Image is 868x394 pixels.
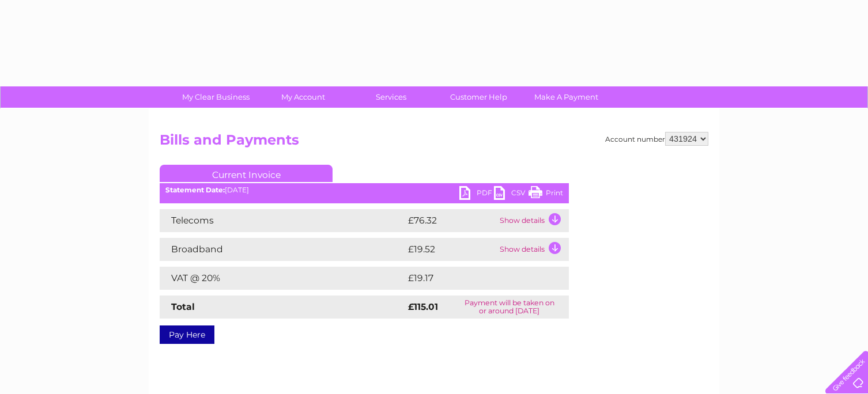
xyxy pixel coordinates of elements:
td: Payment will be taken on or around [DATE] [450,295,569,319]
a: CSV [494,186,529,203]
a: My Account [256,86,351,108]
div: Account number [605,132,708,146]
td: Telecoms [160,209,405,232]
td: £19.17 [405,267,544,290]
b: Statement Date: [165,185,225,194]
h2: Bills and Payments [160,132,708,154]
td: Broadband [160,238,405,261]
td: Show details [497,209,569,232]
div: [DATE] [160,186,569,194]
a: PDF [459,186,494,203]
a: Make A Payment [519,86,614,108]
a: Current Invoice [160,165,333,182]
td: £19.52 [405,238,497,261]
td: £76.32 [405,209,497,232]
a: Print [529,186,563,203]
td: VAT @ 20% [160,267,405,290]
strong: £115.01 [408,301,438,312]
td: Show details [497,238,569,261]
a: My Clear Business [168,86,263,108]
a: Services [344,86,439,108]
a: Customer Help [431,86,526,108]
strong: Total [171,301,195,312]
a: Pay Here [160,325,214,344]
